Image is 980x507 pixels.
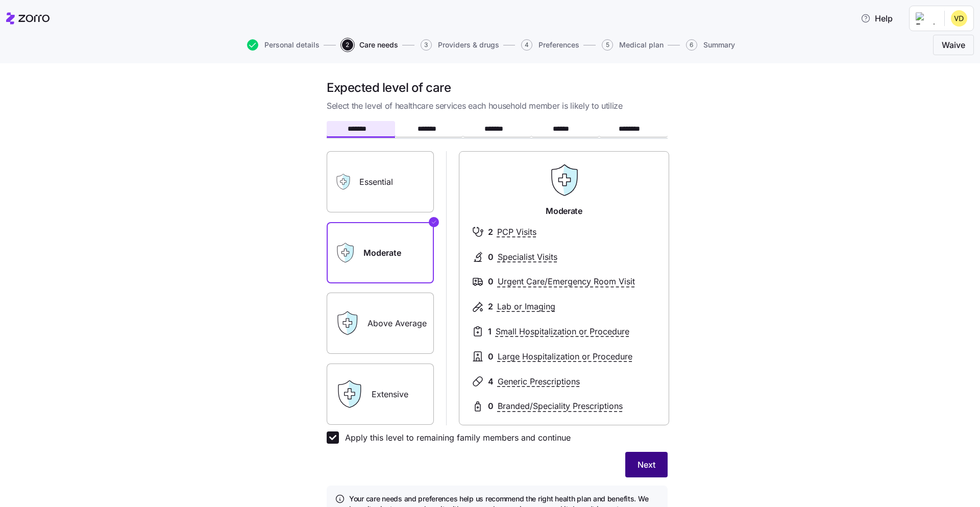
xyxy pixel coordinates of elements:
button: Personal details [247,39,320,51]
span: 2 [488,226,493,238]
span: Specialist Visits [498,251,557,263]
span: Urgent Care/Emergency Room Visit [498,275,635,288]
span: Providers & drugs [438,41,499,49]
button: 2Care needs [342,39,398,51]
button: Help [852,8,901,29]
span: 4 [488,375,494,388]
span: 1 [488,325,492,338]
span: Lab or Imaging [497,300,555,313]
span: 0 [488,400,494,413]
span: 6 [686,39,697,51]
button: 5Medical plan [602,39,664,51]
label: Moderate [327,222,434,283]
span: 0 [488,251,494,263]
button: Next [625,452,668,477]
button: 6Summary [686,39,735,51]
label: Extensive [327,364,434,425]
label: Essential [327,151,434,212]
span: Branded/Speciality Prescriptions [498,400,623,413]
label: Above Average [327,293,434,354]
label: Apply this level to remaining family members and continue [339,431,571,444]
span: 3 [421,39,432,51]
span: Moderate [546,205,582,218]
span: Preferences [538,41,579,49]
span: 5 [602,39,613,51]
button: Waive [933,35,974,55]
span: Next [638,458,655,471]
span: Small Hospitalization or Procedure [496,325,629,338]
span: 2 [488,300,493,313]
span: 4 [521,39,532,51]
span: Large Hospitalization or Procedure [498,350,632,363]
span: Medical plan [619,41,664,49]
button: 3Providers & drugs [421,39,499,51]
span: Personal details [264,41,320,49]
img: 29b27fcedfc86be2612a2d6db2f70eff [951,10,967,27]
span: 0 [488,350,494,363]
span: Generic Prescriptions [498,375,580,388]
span: Waive [942,39,965,51]
span: 2 [342,39,353,51]
button: 4Preferences [521,39,579,51]
span: 0 [488,275,494,288]
span: Help [861,12,893,25]
span: Summary [703,41,735,49]
h1: Expected level of care [327,80,668,95]
svg: Checkmark [431,216,437,228]
a: Personal details [245,39,320,51]
span: Care needs [359,41,398,49]
img: Employer logo [916,12,936,25]
span: PCP Visits [497,226,536,238]
span: Select the level of healthcare services each household member is likely to utilize [327,100,668,112]
a: 2Care needs [340,39,398,51]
